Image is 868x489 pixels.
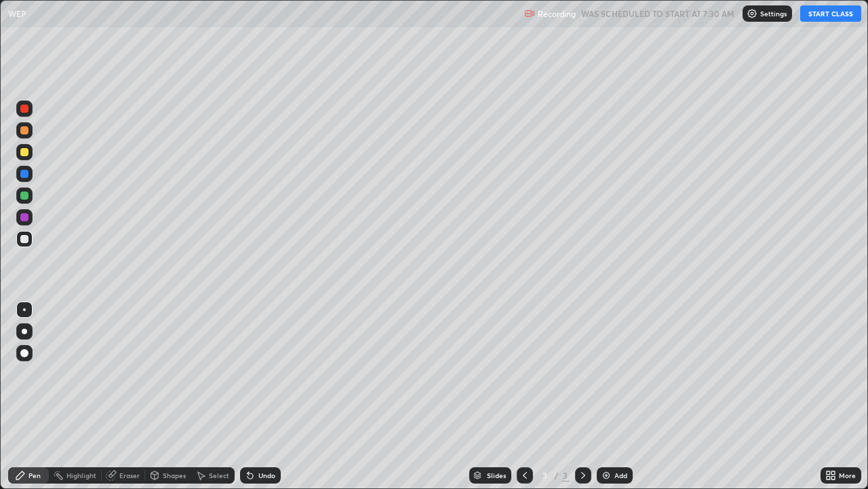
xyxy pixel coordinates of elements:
p: Settings [760,10,787,17]
div: Select [209,472,229,479]
div: Eraser [119,472,140,479]
div: Highlight [66,472,96,479]
div: 3 [538,471,552,479]
p: WEP [8,8,26,19]
div: Undo [258,472,275,479]
div: More [839,472,856,479]
div: / [555,471,559,479]
img: recording.375f2c34.svg [524,8,535,19]
button: START CLASS [800,5,861,22]
p: Recording [538,9,576,19]
div: Pen [28,472,41,479]
div: Shapes [163,472,186,479]
div: Add [614,472,627,479]
div: 3 [561,469,570,482]
img: class-settings-icons [747,8,757,19]
div: Slides [487,472,506,479]
h5: WAS SCHEDULED TO START AT 7:30 AM [581,7,734,20]
img: add-slide-button [601,470,612,481]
